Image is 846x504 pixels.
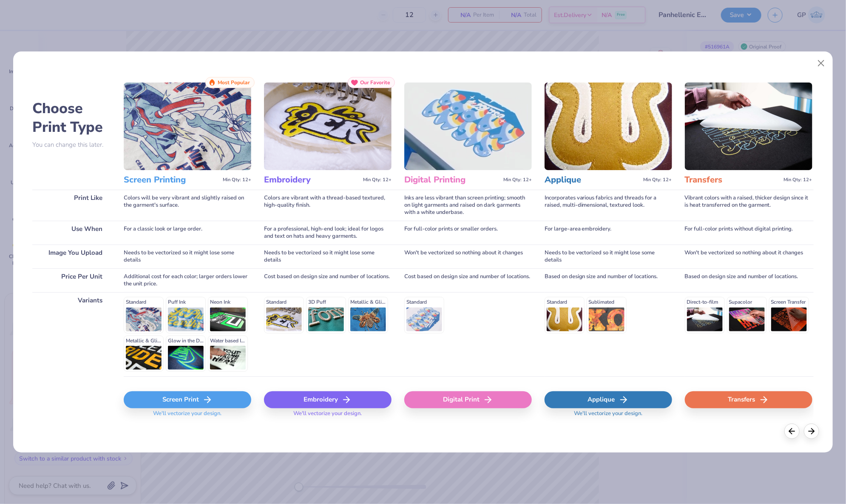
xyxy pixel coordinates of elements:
div: Cost based on design size and number of locations. [264,268,392,292]
div: For large-area embroidery. [545,221,672,245]
h2: Choose Print Type [32,99,111,137]
div: Won't be vectorized so nothing about it changes [404,245,532,268]
h3: Screen Printing [124,174,219,185]
div: For full-color prints without digital printing. [685,221,812,245]
h3: Digital Printing [404,174,500,185]
button: Close [813,55,829,71]
div: Applique [545,391,672,408]
div: Image You Upload [32,245,111,268]
span: We'll vectorize your design. [150,410,225,422]
div: Needs to be vectorized so it might lose some details [545,245,672,268]
span: Most Popular [218,80,250,85]
div: Needs to be vectorized so it might lose some details [124,245,251,268]
div: For a classic look or large order. [124,221,251,245]
div: Print Like [32,190,111,221]
div: Price Per Unit [32,268,111,292]
div: Digital Print [404,391,532,408]
div: Incorporates various fabrics and threads for a raised, multi-dimensional, textured look. [545,190,672,221]
span: Min Qty: 12+ [503,177,532,183]
img: Embroidery [264,83,392,170]
h3: Applique [545,174,640,185]
div: Transfers [685,391,812,408]
span: We'll vectorize your design. [290,410,365,422]
img: Screen Printing [124,83,251,170]
div: For a professional, high-end look; ideal for logos and text on hats and heavy garments. [264,221,392,245]
img: Transfers [685,83,812,170]
div: Colors are vibrant with a thread-based textured, high-quality finish. [264,190,392,221]
div: Based on design size and number of locations. [545,268,672,292]
span: Min Qty: 12+ [223,177,251,183]
span: Min Qty: 12+ [784,177,812,183]
div: Additional cost for each color; larger orders lower the unit price. [124,268,251,292]
div: Vibrant colors with a raised, thicker design since it is heat transferred on the garment. [685,190,812,221]
div: Inks are less vibrant than screen printing; smooth on light garments and raised on dark garments ... [404,190,532,221]
div: Embroidery [264,391,392,408]
div: Based on design size and number of locations. [685,268,812,292]
div: Screen Print [124,391,251,408]
span: Min Qty: 12+ [644,177,672,183]
div: Cost based on design size and number of locations. [404,268,532,292]
div: Won't be vectorized so nothing about it changes [685,245,812,268]
span: Min Qty: 12+ [363,177,392,183]
h3: Transfers [685,174,781,185]
img: Digital Printing [404,83,532,170]
h3: Embroidery [264,174,360,185]
div: Needs to be vectorized so it might lose some details [264,245,392,268]
div: For full-color prints or smaller orders. [404,221,532,245]
div: Colors will be very vibrant and slightly raised on the garment's surface. [124,190,251,221]
div: Variants [32,292,111,376]
img: Applique [545,83,672,170]
span: Our Favorite [360,80,390,85]
p: You can change this later. [32,141,111,148]
div: Use When [32,221,111,245]
span: We'll vectorize your design. [571,410,646,422]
